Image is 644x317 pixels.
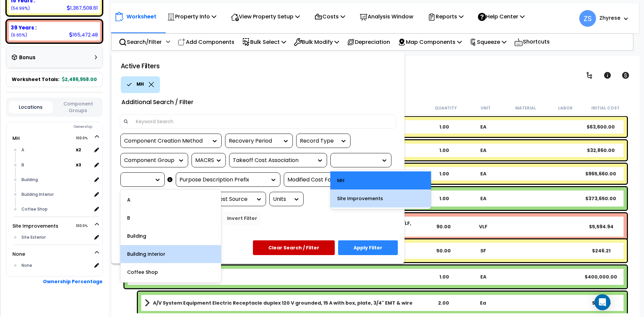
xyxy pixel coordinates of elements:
[227,215,257,222] b: Invert Filter
[12,76,59,83] span: Worksheet Totals:
[124,157,174,164] div: Component Group
[120,209,221,227] div: B
[62,76,97,83] b: 2,486,958.00
[253,240,335,255] button: Clear Search / Filter
[115,96,200,108] div: Additional Search / Filter
[137,81,144,88] p: MH
[20,233,92,241] div: Site Exterior
[273,195,290,203] div: Units
[11,5,30,11] small: (54.99%)
[9,101,53,113] button: Locations
[233,157,313,164] div: Takeoff Cost Association
[56,100,100,114] button: Component Groups
[179,176,267,184] div: Purpose Description Prefix
[67,4,98,11] div: 1,367,508.61
[334,157,378,164] div: Property Unit
[195,157,212,164] div: MACRS
[330,171,431,189] div: MH
[76,222,94,230] span: 100.0%
[78,162,81,168] small: 3
[11,24,37,31] b: 39 Years :
[330,189,431,208] div: Site Improvements
[120,227,221,245] div: Building
[167,180,172,180] i: Please select Property Unit to enable Location
[19,55,36,61] h3: Bonus
[20,176,92,184] div: Building
[124,176,151,184] div: Location
[120,191,221,209] div: A
[594,294,610,310] div: Open Intercom Messenger
[20,190,92,199] div: Building Interior
[132,116,392,127] input: Keyword Search
[120,263,221,281] div: Coffee Shop
[20,146,76,154] div: A
[76,134,94,142] span: 100.0%
[20,261,92,269] div: None
[124,137,208,145] div: Component Creation Method
[115,63,401,70] h1: Active Filters
[120,245,221,263] div: Building Interior
[20,161,76,169] div: B
[12,135,20,142] a: MH 100.0%
[223,211,261,225] button: Invert Filter
[229,137,279,145] div: Recovery Period
[215,195,252,203] div: Cost Source
[287,176,358,184] div: Modified Cost Factors
[20,205,92,213] div: Coffee Shop
[76,146,92,154] span: location multiplier
[12,223,58,229] a: Site Improvements 100.0%
[78,147,81,153] small: 2
[338,240,398,255] button: Apply Filter
[43,278,103,285] b: Ownership Percentage
[76,146,81,153] b: x
[76,161,92,169] span: location multiplier
[11,32,27,38] small: (6.65%)
[20,123,102,131] div: Ownership
[12,251,25,257] a: None
[69,31,98,38] div: 165,472.48
[76,161,81,168] b: x
[300,137,337,145] div: Record Type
